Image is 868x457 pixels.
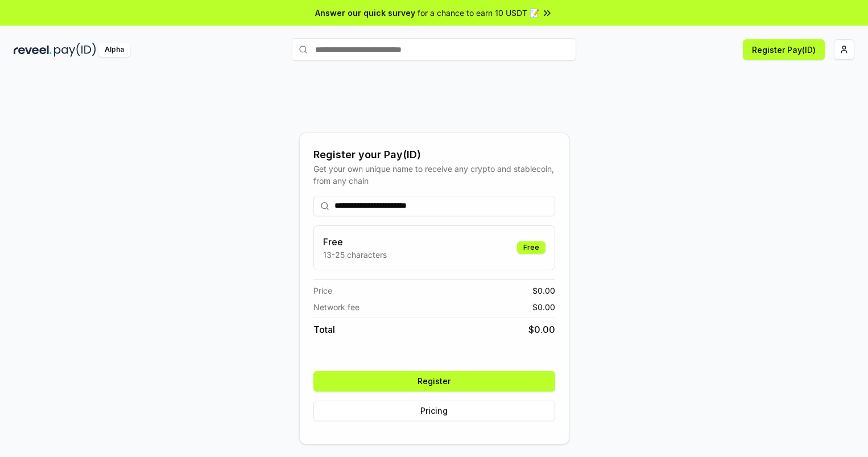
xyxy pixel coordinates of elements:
[532,301,555,313] span: $ 0.00
[532,285,555,297] span: $ 0.00
[315,7,415,19] span: Answer our quick survey
[743,39,825,60] button: Register Pay(ID)
[98,43,130,57] div: Alpha
[313,323,335,336] span: Total
[313,147,555,163] div: Register your Pay(ID)
[313,285,332,297] span: Price
[517,241,545,254] div: Free
[313,163,555,187] div: Get your own unique name to receive any crypto and stablecoin, from any chain
[313,371,555,392] button: Register
[313,301,359,313] span: Network fee
[528,323,555,336] span: $ 0.00
[323,235,387,249] h3: Free
[54,43,96,57] img: pay_id
[418,7,539,19] span: for a chance to earn 10 USDT 📝
[14,43,52,57] img: reveel_dark
[313,401,555,421] button: Pricing
[323,249,387,261] p: 13-25 characters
